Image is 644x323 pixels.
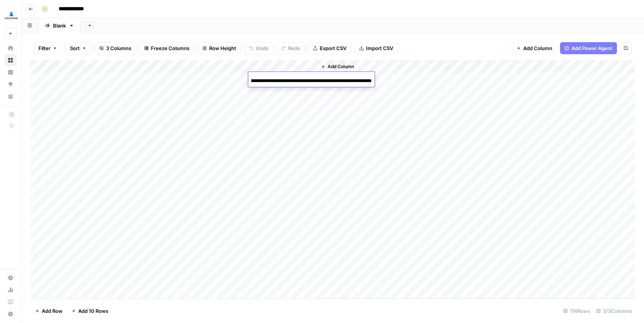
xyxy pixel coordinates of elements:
[5,9,18,22] img: LegalZoom Logo
[318,62,357,72] button: Add Column
[5,54,17,66] a: Browse
[151,44,190,52] span: Freeze Columns
[197,42,241,54] button: Row Height
[560,42,617,54] button: Add Power Agent
[139,42,194,54] button: Freeze Columns
[106,44,131,52] span: 3 Columns
[244,42,273,54] button: Undo
[42,307,62,315] span: Add Row
[593,305,635,317] div: 3/3 Columns
[53,22,66,29] div: Blank
[288,44,300,52] span: Redo
[571,44,612,52] span: Add Power Agent
[5,272,17,284] a: Settings
[276,42,305,54] button: Redo
[38,18,80,33] a: Blank
[5,308,17,320] button: Help + Support
[38,44,50,52] span: Filter
[523,44,552,52] span: Add Column
[67,305,113,317] button: Add 10 Rows
[308,42,351,54] button: Export CSV
[5,42,17,54] a: Home
[354,42,398,54] button: Import CSV
[5,6,17,25] button: Workspace: LegalZoom
[78,307,108,315] span: Add 10 Rows
[30,305,67,317] button: Add Row
[5,90,17,102] a: Your Data
[94,42,136,54] button: 3 Columns
[70,44,80,52] span: Sort
[256,44,269,52] span: Undo
[5,284,17,296] a: Usage
[209,44,236,52] span: Row Height
[5,78,17,90] a: Opportunities
[65,42,91,54] button: Sort
[512,42,557,54] button: Add Column
[320,44,346,52] span: Export CSV
[366,44,393,52] span: Import CSV
[328,63,354,70] span: Add Column
[5,296,17,308] a: Learning Hub
[33,42,62,54] button: Filter
[560,305,593,317] div: 174 Rows
[5,66,17,78] a: Insights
